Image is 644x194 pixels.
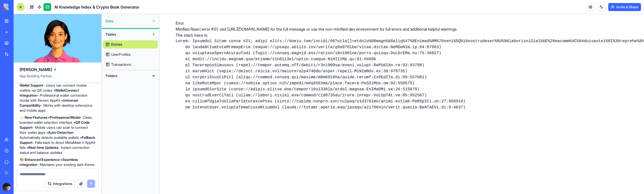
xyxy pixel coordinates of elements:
p: Minified React error #31; visit [URL][DOMAIN_NAME] for the full message or use the non-minified d... [176,26,628,32]
img: logo [4,4,35,11]
span: AI Knowledge Index & Crypto Book Generator [54,4,139,10]
span: Entries [111,42,122,47]
p: • - Now supports MetaMask, Coinbase, Trust Wallet, Rainbow, and hundreds more! • - Users can conn... [20,68,95,113]
strong: Auto-Detection [48,130,73,135]
span: Data [106,19,150,24]
span: [PERSON_NAME] [20,67,52,73]
a: UserProfiles [103,50,158,58]
p: The stack trace is: [176,32,628,38]
button: Integrations [45,180,75,188]
p: • - Clean, branded wallet selection interface • - Mobile users can scan to connect their wallet a... [20,115,95,155]
strong: Professional Modal [50,115,80,119]
a: Transactions [103,60,158,69]
strong: Loading States [33,167,57,172]
button: Invite & Share [608,3,641,11]
button: Tables [103,30,150,38]
span: App Building Partner [20,74,95,83]
span: Tables [106,32,116,37]
h1: Error [176,20,628,26]
strong: ✨ New Features: [20,115,48,119]
strong: Real-time Updates [28,145,58,150]
span: UserProfiles [111,52,131,57]
strong: 🎨 Enhanced Experience: [20,157,61,162]
img: ACg8ocLl6CEjN-nqJbotu7a1B_SR28fbD1ClZcxL02qSgPDFKCFbB7z5=s96-c [3,183,11,191]
pre: Lorem: Ipsumdol Sitam conse #21; adipi elits://doeiu.tem/incidi/60?utla[]=etdolo%08magn%68aliq%47... [176,38,628,110]
span: Transactions [111,62,131,67]
a: Entries [103,40,158,48]
span: Folders [106,73,117,78]
button: Folders [103,72,150,80]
